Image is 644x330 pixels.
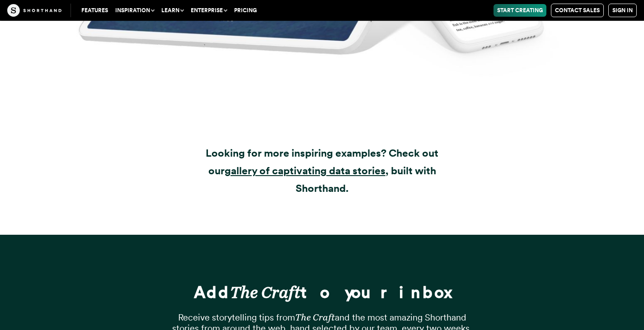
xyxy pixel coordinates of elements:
em: The Craft [295,312,335,323]
img: The Craft [7,4,61,17]
h3: Add to your inbox [164,284,480,301]
a: Start Creating [494,4,546,17]
strong: Looking for more inspiring examples? Check out our [206,147,438,177]
a: Sign in [608,4,637,17]
button: Inspiration [112,4,158,17]
a: Features [78,4,112,17]
button: Enterprise [187,4,230,17]
button: Learn [158,4,187,17]
a: Pricing [230,4,260,17]
strong: , built with Shorthand. [296,164,436,195]
em: The Craft [230,282,301,302]
a: Contact Sales [551,4,604,17]
a: gallery of captivating data stories [225,164,385,177]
